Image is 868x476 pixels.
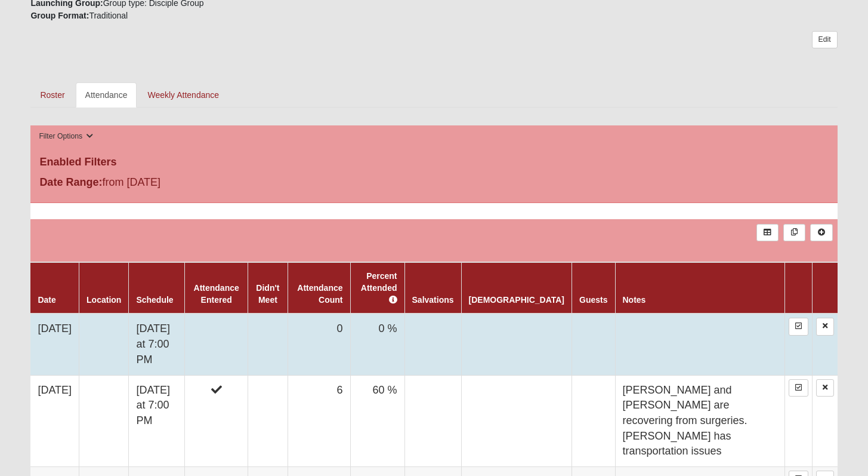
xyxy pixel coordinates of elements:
[350,375,404,467] td: 60 %
[38,295,55,305] a: Date
[361,271,397,305] a: Percent Attended
[39,156,828,169] h4: Enabled Filters
[87,295,121,305] a: Location
[30,11,89,20] strong: Group Format:
[789,379,808,397] a: Enter Attendance
[812,31,838,48] a: Edit
[76,82,137,108] a: Attendance
[288,314,350,375] td: 0
[816,318,834,335] a: Delete
[136,295,173,305] a: Schedule
[816,379,834,397] a: Delete
[404,262,461,314] th: Salvations
[30,174,299,194] div: from [DATE]
[30,314,79,375] td: [DATE]
[297,283,342,305] a: Attendance Count
[615,375,784,467] td: [PERSON_NAME] and [PERSON_NAME] are recovering from surgeries. [PERSON_NAME] has transportation i...
[789,318,808,335] a: Enter Attendance
[138,82,228,108] a: Weekly Attendance
[30,375,79,467] td: [DATE]
[461,262,572,314] th: [DEMOGRAPHIC_DATA]
[194,283,239,305] a: Attendance Entered
[288,375,350,467] td: 6
[30,82,74,108] a: Roster
[623,295,646,305] a: Notes
[256,283,279,305] a: Didn't Meet
[35,130,97,143] button: Filter Options
[129,375,185,467] td: [DATE] at 7:00 PM
[39,174,102,191] label: Date Range:
[810,224,832,241] a: Alt+N
[129,314,185,375] td: [DATE] at 7:00 PM
[572,262,615,314] th: Guests
[783,224,805,241] a: Merge Records into Merge Template
[350,314,404,375] td: 0 %
[756,224,779,241] a: Export to Excel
